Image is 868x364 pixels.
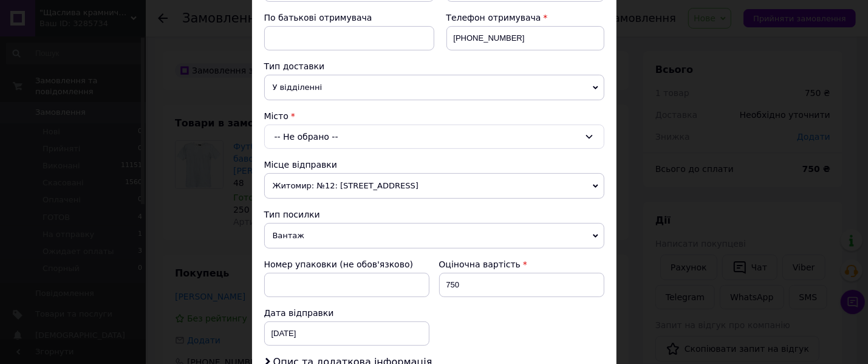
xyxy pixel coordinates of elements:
[446,26,604,50] input: +380
[264,75,604,100] span: У відділенні
[264,61,325,71] span: Тип доставки
[264,160,338,170] span: Місце відправки
[264,210,320,219] span: Тип посилки
[264,13,372,22] span: По батькові отримувача
[439,258,604,270] div: Оціночна вартість
[264,173,604,199] span: Житомир: №12: [STREET_ADDRESS]
[264,125,604,149] div: -- Не обрано --
[264,223,604,249] span: Вантаж
[264,110,604,122] div: Місто
[264,258,429,270] div: Номер упаковки (не обов'язково)
[446,13,541,22] span: Телефон отримувача
[264,307,429,319] div: Дата відправки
